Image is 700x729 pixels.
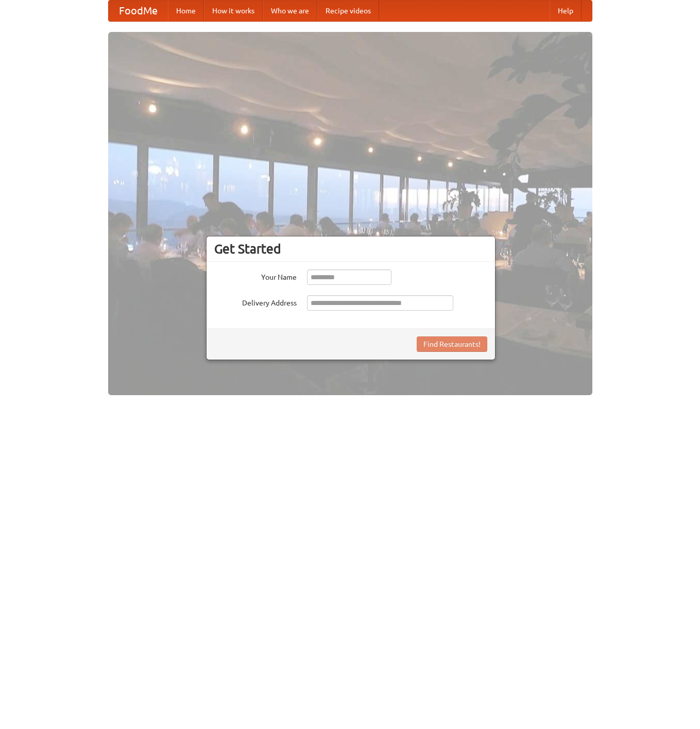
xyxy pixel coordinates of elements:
[214,269,297,282] label: Your Name
[263,1,317,21] a: Who we are
[417,336,487,352] button: Find Restaurants!
[109,1,168,21] a: FoodMe
[204,1,263,21] a: How it works
[214,295,297,308] label: Delivery Address
[317,1,379,21] a: Recipe videos
[550,1,582,21] a: Help
[168,1,204,21] a: Home
[214,241,487,257] h3: Get Started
